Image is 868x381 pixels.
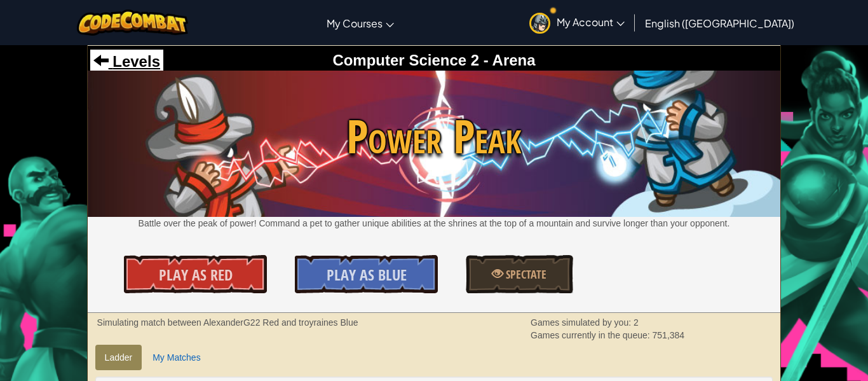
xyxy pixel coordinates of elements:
[109,53,160,70] span: Levels
[557,15,625,29] span: My Account
[645,17,794,30] span: English ([GEOGRAPHIC_DATA])
[332,52,479,69] span: Computer Science 2
[479,52,535,69] span: - Arena
[143,345,210,370] a: My Matches
[88,104,781,169] span: Power Peak
[653,330,685,340] span: 751,384
[466,255,573,293] a: Spectate
[88,71,781,217] img: Power Peak
[93,53,160,70] a: Levels
[634,317,639,328] span: 2
[327,265,407,285] span: Play As Blue
[639,6,801,40] a: English ([GEOGRAPHIC_DATA])
[327,17,383,30] span: My Courses
[523,3,631,43] a: My Account
[97,317,358,328] strong: Simulating match between AlexanderG22 Red and troyraines Blue
[503,267,546,282] span: Spectate
[159,265,233,285] span: Play As Red
[77,10,188,36] img: CodeCombat logo
[531,330,652,340] span: Games currently in the queue:
[529,13,550,34] img: avatar
[95,345,142,370] a: Ladder
[531,317,634,328] span: Games simulated by you:
[320,6,400,40] a: My Courses
[88,217,781,230] p: Battle over the peak of power! Command a pet to gather unique abilities at the shrines at the top...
